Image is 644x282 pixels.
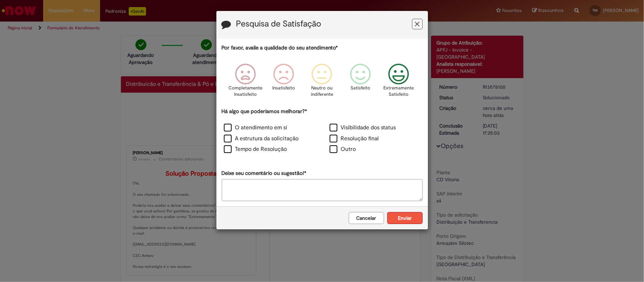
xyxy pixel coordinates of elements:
label: Deixe seu comentário ou sugestão!* [222,170,307,177]
p: Satisfeito [350,85,370,92]
p: Extremamente Satisfeito [383,85,414,98]
p: Completamente Insatisfeito [228,85,262,98]
div: Há algo que poderíamos melhorar?* [222,108,423,155]
div: Satisfeito [342,58,378,107]
label: Pesquisa de Satisfação [236,19,321,29]
label: A estrutura da solicitação [224,135,299,143]
div: Insatisfeito [266,58,302,107]
div: Completamente Insatisfeito [227,58,263,107]
label: Outro [330,145,356,153]
label: O atendimento em si [224,124,288,132]
label: Tempo de Resolução [224,145,287,153]
button: Cancelar [349,212,384,224]
p: Neutro ou indiferente [309,85,335,98]
p: Insatisfeito [272,85,295,92]
button: Enviar [387,212,423,224]
div: Extremamente Satisfeito [381,58,417,107]
label: Resolução final [330,135,379,143]
label: Visibilidade dos status [330,124,396,132]
div: Neutro ou indiferente [304,58,340,107]
label: Por favor, avalie a qualidade do seu atendimento* [222,44,338,52]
